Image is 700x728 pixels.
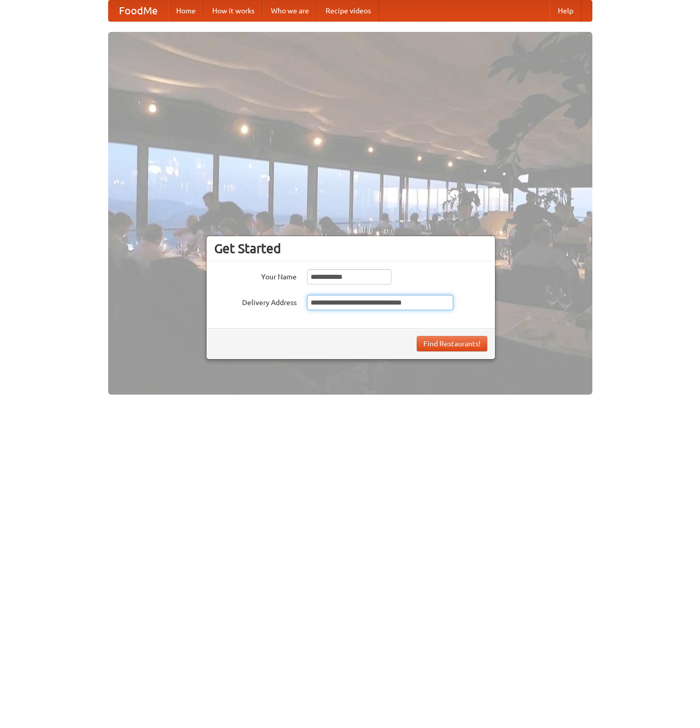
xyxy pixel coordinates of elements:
h3: Get Started [214,241,487,256]
a: Recipe videos [317,1,379,21]
button: Find Restaurants! [417,336,487,351]
label: Your Name [214,269,297,282]
a: Home [168,1,204,21]
a: FoodMe [109,1,168,21]
a: How it works [204,1,263,21]
label: Delivery Address [214,295,297,308]
a: Who we are [263,1,317,21]
a: Help [550,1,582,21]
